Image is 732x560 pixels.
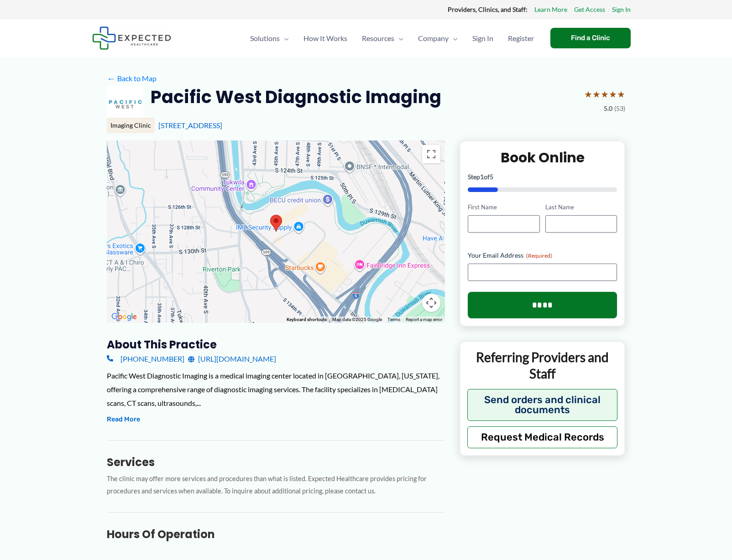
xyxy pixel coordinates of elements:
span: 5.0 [604,103,612,114]
a: How It Works [296,22,355,54]
a: ResourcesMenu Toggle [355,22,411,54]
button: Toggle fullscreen view [422,145,440,163]
button: Read More [107,414,140,425]
div: Imaging Clinic [107,118,155,133]
span: Map data ©2025 Google [332,317,382,322]
h2: Pacific West Diagnostic Imaging [151,86,441,108]
span: Resources [362,22,394,54]
a: CompanyMenu Toggle [411,22,465,54]
span: Menu Toggle [280,22,289,54]
span: ★ [617,86,625,103]
label: Your Email Address [468,251,617,260]
h3: Services [107,455,445,469]
span: ★ [601,86,609,103]
a: Sign In [612,4,631,16]
button: Request Medical Records [467,426,617,448]
div: Pacific West Diagnostic Imaging is a medical imaging center located in [GEOGRAPHIC_DATA], [US_STA... [107,369,445,410]
span: ← [107,74,115,83]
span: ★ [609,86,617,103]
p: Referring Providers and Staff [467,349,617,382]
span: ★ [584,86,592,103]
strong: Providers, Clinics, and Staff: [448,5,528,13]
img: Expected Healthcare Logo - side, dark font, small [92,26,171,50]
label: Last Name [545,203,617,212]
a: ←Back to Map [107,72,157,85]
span: Menu Toggle [449,22,458,54]
button: Keyboard shortcuts [287,316,327,323]
span: 1 [480,173,484,181]
span: Register [508,22,534,54]
span: Sign In [472,22,493,54]
a: Register [501,22,541,54]
a: SolutionsMenu Toggle [243,22,296,54]
a: Learn More [534,4,567,16]
a: Terms (opens in new tab) [387,317,400,322]
p: The clinic may offer more services and procedures than what is listed. Expected Healthcare provid... [107,473,445,498]
span: Solutions [250,22,280,54]
button: Map camera controls [422,294,440,312]
span: (53) [614,103,625,114]
label: First Name [468,203,539,212]
p: Step of [468,174,617,180]
h2: Book Online [468,149,617,166]
a: Find a Clinic [550,28,631,48]
a: [STREET_ADDRESS] [158,121,222,130]
h3: About this practice [107,337,445,352]
span: Menu Toggle [394,22,403,54]
a: Open this area in Google Maps (opens a new window) [109,311,139,323]
a: [URL][DOMAIN_NAME] [188,352,276,366]
nav: Primary Site Navigation [243,22,541,54]
span: How It Works [303,22,347,54]
img: Google [109,311,139,323]
a: [PHONE_NUMBER] [107,352,184,366]
span: (Required) [526,252,552,259]
span: Company [418,22,449,54]
h3: Hours of Operation [107,527,445,541]
a: Sign In [465,22,501,54]
span: 5 [490,173,493,181]
span: ★ [592,86,601,103]
a: Get Access [574,4,605,16]
a: Report a map error [406,317,442,322]
button: Send orders and clinical documents [467,389,617,421]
